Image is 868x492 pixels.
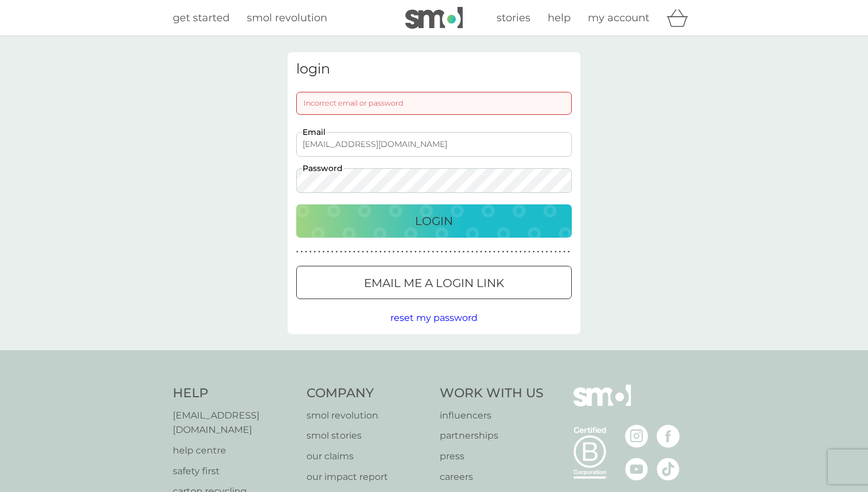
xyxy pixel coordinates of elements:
p: ● [524,249,526,255]
p: ● [314,249,316,255]
img: smol [405,7,463,29]
p: ● [406,249,408,255]
p: ● [414,249,417,255]
p: ● [318,249,320,255]
p: ● [388,249,390,255]
p: ● [362,249,364,255]
p: ● [471,249,474,255]
img: visit the smol Facebook page [657,425,680,448]
p: ● [493,249,495,255]
p: ● [353,249,355,255]
p: ● [371,249,373,255]
p: ● [550,249,552,255]
p: ● [423,249,425,255]
div: Incorrect email or password [296,92,572,115]
img: smol [573,385,631,424]
h3: login [296,61,572,78]
p: ● [327,249,329,255]
p: Email me a login link [364,274,504,292]
h4: Help [173,385,295,402]
p: ● [559,249,561,255]
a: [EMAIL_ADDRESS][DOMAIN_NAME] [173,408,295,437]
p: ● [502,249,504,255]
p: ● [401,249,404,255]
a: press [440,449,544,464]
p: ● [349,249,351,255]
a: smol revolution [247,10,327,26]
p: ● [515,249,517,255]
p: ● [568,249,570,255]
p: ● [301,249,303,255]
p: ● [537,249,539,255]
p: ● [498,249,500,255]
p: ● [419,249,421,255]
p: ● [358,249,360,255]
p: ● [445,249,447,255]
p: ● [533,249,535,255]
p: ● [340,249,342,255]
p: ● [476,249,478,255]
a: our claims [307,449,429,464]
span: get started [173,11,230,24]
img: visit the smol Youtube page [625,458,648,481]
a: my account [588,10,649,26]
button: Email me a login link [296,266,572,299]
p: ● [397,249,399,255]
p: ● [528,249,530,255]
span: smol revolution [247,11,327,24]
p: ● [331,249,334,255]
p: ● [436,249,439,255]
p: ● [384,249,386,255]
a: help [548,10,571,26]
span: reset my password [390,312,478,323]
p: ● [410,249,412,255]
p: ● [563,249,565,255]
p: Login [415,212,453,230]
a: partnerships [440,428,544,443]
a: smol stories [307,428,429,443]
a: safety first [173,464,295,479]
p: ● [546,249,548,255]
img: visit the smol Tiktok page [657,458,680,481]
p: ● [305,249,307,255]
p: ● [489,249,491,255]
p: ● [463,249,465,255]
a: smol revolution [307,408,429,423]
a: careers [440,470,544,485]
p: ● [555,249,557,255]
div: basket [666,6,695,29]
h4: Work With Us [440,385,544,402]
p: ● [458,249,460,255]
p: ● [366,249,369,255]
p: ● [309,249,312,255]
a: get started [173,10,230,26]
a: influencers [440,408,544,423]
p: ● [375,249,377,255]
p: ● [511,249,513,255]
p: ● [296,249,299,255]
a: our impact report [307,470,429,485]
p: ● [454,249,456,255]
p: ● [480,249,482,255]
span: help [548,11,571,24]
p: ● [336,249,338,255]
h4: Company [307,385,429,402]
button: reset my password [390,311,478,326]
p: ● [323,249,325,255]
p: ● [441,249,443,255]
p: ● [541,249,544,255]
p: ● [467,249,469,255]
p: ● [449,249,452,255]
p: ● [520,249,522,255]
a: stories [497,10,530,26]
button: Login [296,204,572,238]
